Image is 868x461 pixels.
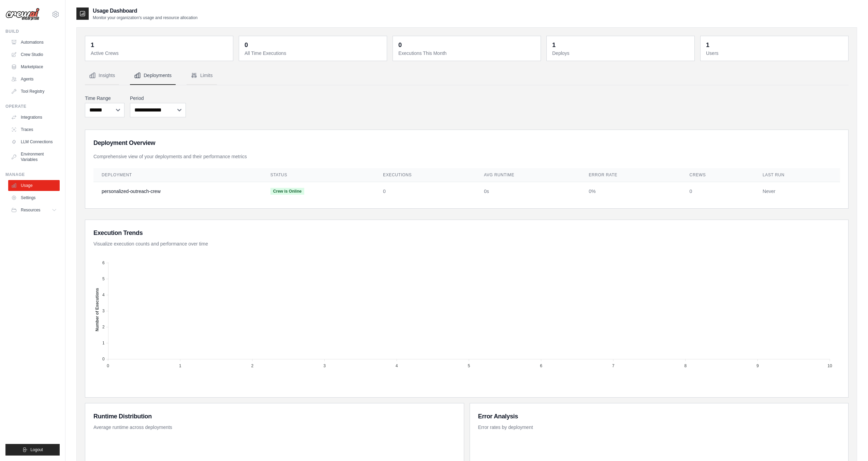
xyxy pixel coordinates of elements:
[102,277,105,281] tspan: 5
[5,8,40,21] img: Logo
[107,363,109,368] tspan: 0
[476,168,580,182] th: Avg Runtime
[8,205,60,215] button: Resources
[8,149,60,165] a: Environment Variables
[102,293,105,297] tspan: 4
[93,153,840,160] p: Comprehensive view of your deployments and their performance metrics
[93,182,262,200] td: personalized-outreach-crew
[612,363,615,368] tspan: 7
[93,7,197,15] h2: Usage Dashboard
[85,66,119,85] button: Insights
[476,182,580,200] td: 0s
[30,447,43,452] span: Logout
[8,86,60,97] a: Tool Registry
[102,357,105,361] tspan: 0
[323,363,326,368] tspan: 3
[754,168,840,182] th: Last Run
[85,66,849,85] nav: Tabs
[827,363,832,368] tspan: 10
[95,288,100,331] text: Number of Executions
[8,112,60,123] a: Integrations
[706,40,709,50] div: 1
[5,104,60,109] div: Operate
[102,309,105,313] tspan: 3
[375,168,476,182] th: Executions
[91,50,229,57] dt: Active Crews
[8,180,60,191] a: Usage
[5,29,60,34] div: Build
[681,182,754,200] td: 0
[8,124,60,135] a: Traces
[580,182,681,200] td: 0%
[540,363,542,368] tspan: 6
[130,95,186,102] label: Period
[754,182,840,200] td: Never
[270,188,304,195] span: Crew is Online
[8,74,60,85] a: Agents
[245,40,248,50] div: 0
[102,341,105,345] tspan: 1
[262,168,375,182] th: Status
[251,363,254,368] tspan: 2
[8,49,60,60] a: Crew Studio
[684,363,687,368] tspan: 8
[245,50,383,57] dt: All Time Executions
[93,228,840,238] h3: Execution Trends
[468,363,470,368] tspan: 5
[93,240,840,247] p: Visualize execution counts and performance over time
[375,182,476,200] td: 0
[5,444,60,456] button: Logout
[85,95,124,102] label: Time Range
[552,50,690,57] dt: Deploys
[93,168,262,182] th: Deployment
[93,138,840,148] h3: Deployment Overview
[187,66,217,85] button: Limits
[681,168,754,182] th: Crews
[91,40,94,50] div: 1
[398,50,536,57] dt: Executions This Month
[93,424,456,431] p: Average runtime across deployments
[8,37,60,48] a: Automations
[8,192,60,203] a: Settings
[398,40,402,50] div: 0
[478,424,840,431] p: Error rates by deployment
[580,168,681,182] th: Error Rate
[706,50,844,57] dt: Users
[478,412,840,421] h3: Error Analysis
[21,207,40,213] span: Resources
[396,363,398,368] tspan: 4
[102,325,105,329] tspan: 2
[102,261,105,265] tspan: 6
[756,363,759,368] tspan: 9
[179,363,181,368] tspan: 1
[93,15,197,20] p: Monitor your organization's usage and resource allocation
[5,172,60,177] div: Manage
[93,412,456,421] h3: Runtime Distribution
[8,61,60,72] a: Marketplace
[8,136,60,147] a: LLM Connections
[130,66,176,85] button: Deployments
[552,40,556,50] div: 1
